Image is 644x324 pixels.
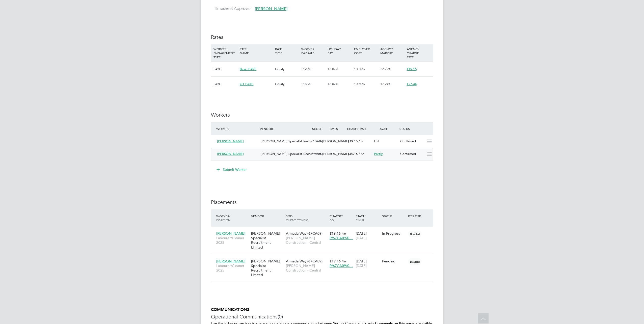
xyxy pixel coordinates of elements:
div: [PERSON_NAME] Specialist Recruitment Limited [250,229,285,252]
span: Disabled [408,258,422,265]
div: WORKER PAY RATE [300,44,326,58]
div: Confirmed [398,137,424,146]
span: / Client Config [286,214,308,222]
div: IR35 Risk [407,211,424,221]
div: Worker [215,124,259,133]
span: £19.16 [348,152,358,156]
span: 100 [313,152,318,156]
span: Full [374,139,379,143]
span: / Position [216,214,230,222]
span: £19.16 [330,231,341,236]
h3: Operational Communications [211,313,433,320]
span: / hr [342,259,346,263]
div: PAYE [212,77,238,91]
span: [PERSON_NAME] [216,231,245,236]
span: [PERSON_NAME] [217,152,244,156]
div: Confirmed [398,150,424,158]
h3: Placements [211,199,433,205]
a: [PERSON_NAME]Labourer/Cleaner 2025[PERSON_NAME] Specialist Recruitment LimitedArmada Way (67CA09)... [215,228,433,233]
div: Vendor [259,124,311,133]
span: 10.50% [354,82,365,86]
div: PAYE [212,62,238,76]
div: [DATE] [355,229,381,243]
div: Start [355,211,381,225]
div: [PERSON_NAME] Specialist Recruitment Limited [250,256,285,280]
span: [PERSON_NAME] [216,259,245,263]
span: 10.50% [354,67,365,71]
h5: COMMUNICATIONS [211,307,433,312]
span: Armada Way (67CA09) [286,231,323,236]
div: RATE NAME [238,44,274,58]
div: In Progress [382,231,406,236]
span: [PERSON_NAME] [217,139,244,143]
span: [PERSON_NAME] [255,6,287,11]
div: Charge Rate [346,124,372,133]
div: EMPLOYER COST [353,44,379,58]
span: £19.16 [407,67,417,71]
div: WORKER ENGAGEMENT TYPE [212,44,238,62]
span: [PERSON_NAME] Specialist Recruitment [PERSON_NAME]… [261,139,352,143]
span: [PERSON_NAME] Construction - Central [286,263,327,273]
div: Status [398,124,433,133]
span: 22.79% [380,67,391,71]
span: [DATE] [356,263,367,268]
span: 0 [330,152,332,156]
span: £27.44 [407,82,417,86]
div: Site [285,211,328,225]
div: £18.90 [300,77,326,91]
span: / hr [359,152,364,156]
span: / Finish [356,214,365,222]
a: [PERSON_NAME]Labourer/Cleaner 2025[PERSON_NAME] Specialist Recruitment LimitedArmada Way (67CA09)... [215,256,433,260]
span: 12.07% [328,67,338,71]
span: (0) [278,313,283,320]
span: P/67CA09/0… [330,236,353,240]
div: Charge [328,211,355,225]
span: 12.07% [328,82,338,86]
span: 100 [313,139,318,143]
span: OT PAYE [240,82,253,86]
h3: Workers [211,112,433,118]
div: Cmts [328,124,346,133]
div: £12.60 [300,62,326,76]
span: [PERSON_NAME] Specialist Recruitment [PERSON_NAME]… [261,152,352,156]
div: Avail [372,124,398,133]
label: Timesheet Approver [211,6,251,11]
span: £19.16 [348,139,358,143]
div: Pending [382,259,406,263]
div: Hourly [274,77,300,91]
span: Labourer/Cleaner 2025 [216,263,249,273]
div: [DATE] [355,256,381,271]
span: £19.16 [330,259,341,263]
button: Submit Worker [213,166,251,174]
div: Score [311,124,328,133]
div: RATE TYPE [274,44,300,58]
span: / hr [342,232,346,235]
span: [DATE] [356,236,367,240]
span: Disabled [408,231,422,237]
span: Labourer/Cleaner 2025 [216,236,249,245]
div: Status [381,211,407,221]
span: 0 [330,139,332,143]
div: Worker [215,211,250,225]
span: / PO [330,214,343,222]
h3: Rates [211,34,433,40]
div: Vendor [250,211,285,221]
div: Hourly [274,62,300,76]
span: Basic PAYE [240,67,256,71]
span: 17.24% [380,82,391,86]
span: Armada Way (67CA09) [286,259,323,263]
span: / hr [359,139,364,143]
span: Partly [374,152,383,156]
div: HOLIDAY PAY [326,44,353,58]
div: AGENCY MARKUP [379,44,405,58]
span: P/67CA09/0… [330,263,353,268]
span: [PERSON_NAME] Construction - Central [286,236,327,245]
div: AGENCY CHARGE RATE [406,44,432,62]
